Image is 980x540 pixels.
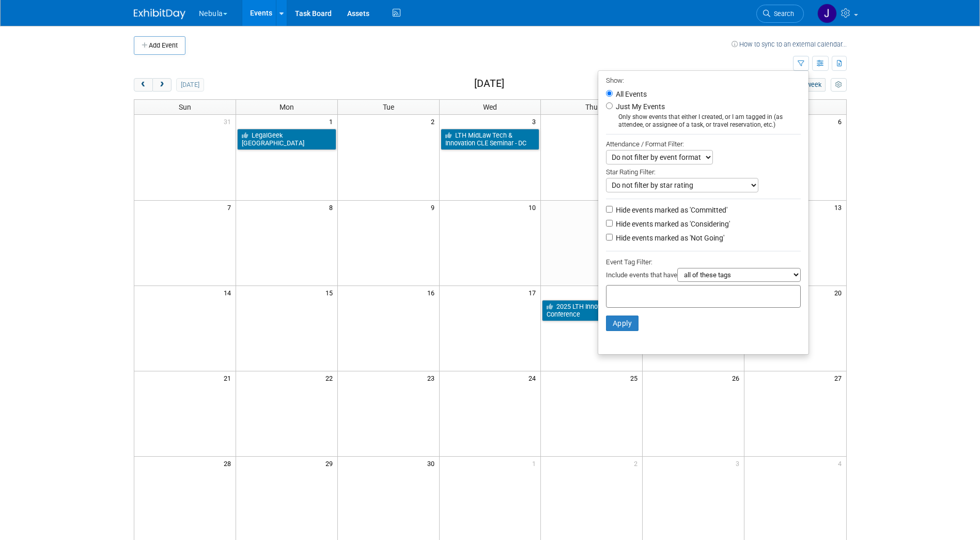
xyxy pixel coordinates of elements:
span: 31 [223,115,236,128]
img: Jaclyn Lee [817,4,837,23]
h2: [DATE] [474,78,504,89]
span: Sun [179,103,191,111]
a: Search [756,5,804,23]
span: 3 [735,457,744,470]
span: 30 [426,457,439,470]
div: Star Rating Filter: [606,164,801,178]
span: 3 [531,115,540,128]
span: 26 [731,371,744,384]
div: Only show events that either I created, or I am tagged in (as attendee, or assignee of a task, or... [606,113,801,129]
span: 17 [527,286,540,299]
button: myCustomButton [831,78,846,92]
span: 29 [324,457,337,470]
span: 27 [833,371,846,384]
label: Hide events marked as 'Not Going' [614,233,724,243]
i: Personalize Calendar [835,82,842,88]
span: 22 [324,371,337,384]
span: Search [770,10,794,18]
div: Attendance / Format Filter: [606,138,801,150]
a: LegalGeek [GEOGRAPHIC_DATA] [237,129,336,150]
span: 7 [226,201,236,214]
span: 15 [324,286,337,299]
span: 1 [328,115,337,128]
span: 4 [837,457,846,470]
img: ExhibitDay [134,9,185,19]
span: 2 [430,115,439,128]
span: 1 [531,457,540,470]
span: 24 [527,371,540,384]
span: Tue [383,103,394,111]
label: All Events [614,91,647,98]
span: Wed [483,103,497,111]
span: Mon [279,103,294,111]
span: 13 [833,201,846,214]
span: 9 [430,201,439,214]
button: Apply [606,316,639,331]
button: prev [134,78,153,92]
label: Hide events marked as 'Considering' [614,219,730,229]
span: 21 [223,371,236,384]
span: 8 [328,201,337,214]
a: LTH MidLaw Tech & Innovation CLE Seminar - DC [441,129,540,150]
span: 14 [223,286,236,299]
span: 23 [426,371,439,384]
span: 10 [527,201,540,214]
div: Include events that have [606,268,801,285]
span: 25 [629,371,642,384]
button: Add Event [134,36,185,55]
span: 2 [633,457,642,470]
span: 6 [837,115,846,128]
a: 2025 LTH Innovation Conference [542,300,641,321]
div: Event Tag Filter: [606,256,801,268]
span: 20 [833,286,846,299]
div: Show: [606,73,801,86]
button: week [802,78,826,92]
span: Thu [585,103,598,111]
label: Just My Events [614,101,665,112]
span: 28 [223,457,236,470]
label: Hide events marked as 'Committed' [614,205,727,215]
a: How to sync to an external calendar... [732,40,847,48]
button: [DATE] [176,78,204,92]
button: next [152,78,172,92]
span: 16 [426,286,439,299]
